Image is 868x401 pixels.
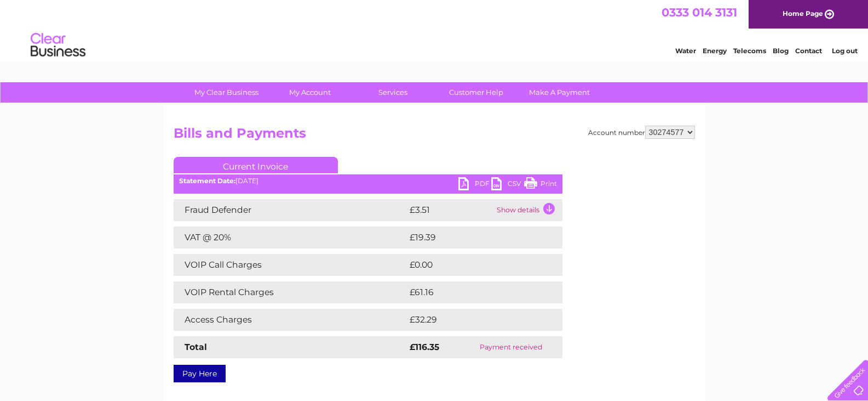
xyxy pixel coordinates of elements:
td: Access Charges [174,309,407,331]
strong: Total [185,342,207,352]
a: Print [524,177,557,193]
div: [DATE] [174,177,562,185]
a: PDF [458,177,491,193]
a: Energy [703,47,727,55]
td: £0.00 [407,254,537,276]
a: Make A Payment [514,82,605,103]
a: Blog [773,47,789,55]
a: Telecoms [733,47,766,55]
a: Pay Here [174,365,226,382]
a: My Clear Business [181,82,272,103]
a: CSV [491,177,524,193]
strong: £116.35 [410,342,439,352]
td: Show details [494,199,562,221]
a: Log out [832,47,858,55]
td: Payment received [459,336,562,358]
a: Contact [795,47,822,55]
td: VOIP Rental Charges [174,281,407,303]
td: VAT @ 20% [174,227,407,248]
td: £19.39 [407,227,539,248]
td: VOIP Call Charges [174,254,407,276]
div: Account number [588,126,695,139]
td: Fraud Defender [174,199,407,221]
img: logo.png [30,29,86,62]
a: Services [348,82,438,103]
a: My Account [265,82,355,103]
div: Clear Business is a trading name of Verastar Limited (registered in [GEOGRAPHIC_DATA] No. 3667643... [176,6,693,53]
h2: Bills and Payments [174,126,695,146]
td: £32.29 [407,309,540,331]
b: Statement Date: [179,177,235,185]
a: Current Invoice [174,157,338,173]
a: Customer Help [431,82,521,103]
a: Water [675,47,696,55]
td: £61.16 [407,281,538,303]
a: 0333 014 3131 [662,5,737,19]
td: £3.51 [407,199,494,221]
